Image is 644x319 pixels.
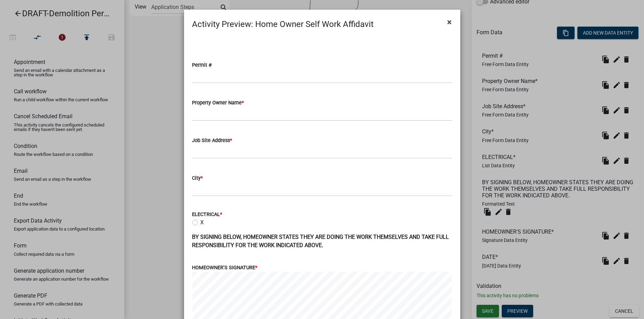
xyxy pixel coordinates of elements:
span: × [448,17,452,27]
label: Permit # [192,63,212,68]
label: Job Site Address [192,138,232,143]
span: : Home Owner Self Work Affidavit [251,19,374,29]
button: Close [442,12,458,32]
h4: Activity Preview [192,18,374,30]
label: Property Owner Name [192,101,244,105]
label: ELECTRICAL [192,212,222,217]
strong: BY SIGNING BELOW, HOMEOWNER STATES THEY ARE DOING THE WORK THEMSELVES AND TAKE FULL RESPONSIBILIT... [192,234,449,248]
label: City [192,176,203,181]
label: HOMEOWNER'S SIGNATURE [192,265,258,270]
label: X [201,218,204,227]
